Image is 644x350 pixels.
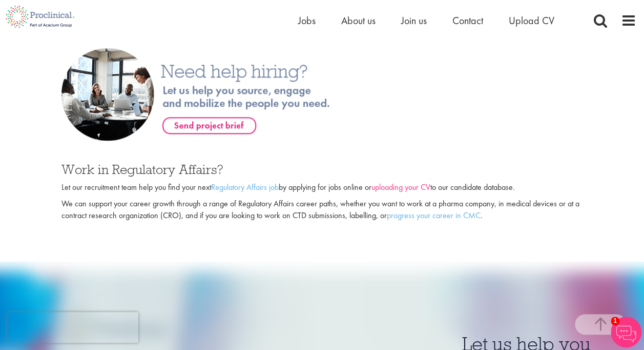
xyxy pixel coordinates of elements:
[509,14,554,27] a: Upload CV
[387,210,481,221] a: progress your career in CMC
[401,14,427,27] a: Join us
[298,14,316,27] a: Jobs
[611,317,641,347] img: Chatbot
[371,182,430,192] a: uploading your CV
[611,317,619,325] span: 1
[341,14,376,27] a: About us
[61,163,583,176] h3: Work in Regulatory Affairs?
[452,14,483,27] a: Contact
[61,198,583,222] p: We can support your career growth through a range of Regulatory Affairs career paths, whether you...
[211,182,279,192] a: Regulatory Affairs job
[7,312,138,343] iframe: reCAPTCHA
[61,182,583,193] p: Let our recruitment team help you find your next by applying for jobs online or to our candidate ...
